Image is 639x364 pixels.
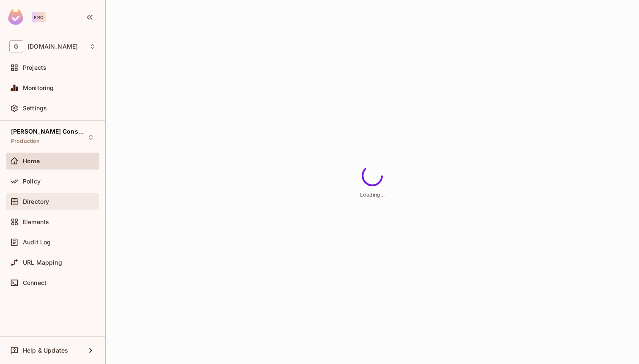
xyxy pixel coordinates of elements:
[8,9,23,25] img: SReyMgAAAABJRU5ErkJggg==
[11,128,87,135] span: [PERSON_NAME] Console
[23,178,41,185] span: Policy
[23,85,54,91] span: Monitoring
[23,198,49,205] span: Directory
[9,40,23,52] span: G
[32,12,46,22] div: Pro
[23,219,49,225] span: Elements
[23,279,46,286] span: Connect
[23,347,68,354] span: Help & Updates
[360,191,385,197] span: Loading...
[23,259,62,266] span: URL Mapping
[23,105,47,112] span: Settings
[23,64,46,71] span: Projects
[23,158,40,164] span: Home
[27,43,78,50] span: Workspace: gameskraft.com
[11,138,40,145] span: Production
[23,239,51,246] span: Audit Log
